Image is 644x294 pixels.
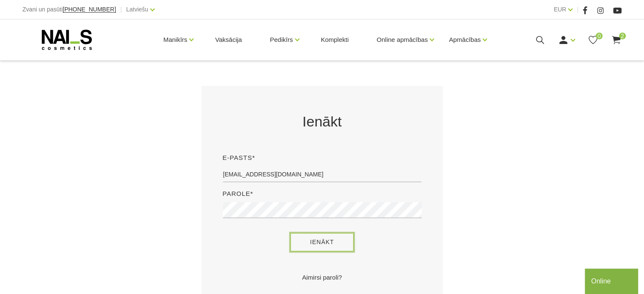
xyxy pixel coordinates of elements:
a: Pedikīrs [270,23,293,57]
a: Aimirsi paroli? [223,272,422,283]
a: 0 [588,35,598,45]
button: Ienākt [290,233,354,251]
a: Latviešu [126,4,148,14]
a: Komplekti [314,19,356,60]
span: 2 [619,33,626,39]
a: Manikīrs [163,23,188,57]
span: | [577,4,578,15]
input: E-pasts [223,166,422,182]
span: | [120,4,122,15]
h2: Ienākt [223,111,422,132]
a: 2 [611,35,622,45]
span: [PHONE_NUMBER] [63,6,116,13]
label: E-pasts* [223,153,255,163]
div: Zvani un pasūti [22,4,116,15]
label: Parole* [223,189,254,199]
a: [PHONE_NUMBER] [63,6,116,13]
a: Apmācības [449,23,481,57]
a: EUR [554,4,567,14]
a: Online apmācības [376,23,428,57]
a: Vaksācija [208,19,249,60]
iframe: chat widget [585,267,640,294]
span: 0 [596,33,603,39]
